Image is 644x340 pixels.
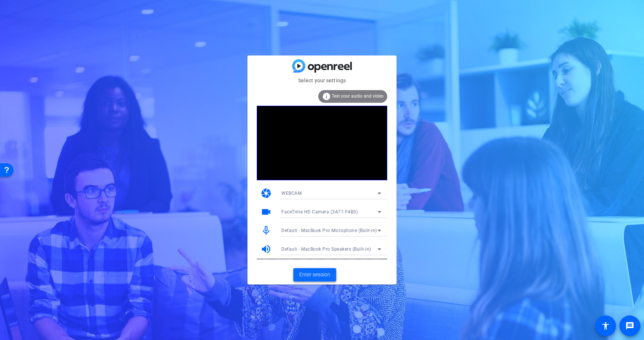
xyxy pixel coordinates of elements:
span: WEBCAM [281,191,302,196]
mat-icon: message [625,321,634,330]
mat-icon: camera [261,188,272,199]
mat-icon: mic_none [261,225,272,236]
span: Default - MacBook Pro Speakers (Built-in) [281,247,371,252]
span: Default - MacBook Pro Microphone (Built-in) [281,228,377,233]
mat-icon: volume_up [261,244,272,255]
mat-card-subtitle: Select your settings [247,76,397,85]
span: Test your audio and video [332,93,383,99]
span: FaceTime HD Camera (3A71:F4B5) [281,209,358,215]
span: Enter session [299,271,330,279]
img: blue-gradient.svg [292,59,352,72]
button: Enter session [293,268,336,282]
mat-icon: accessibility [601,321,610,330]
mat-icon: videocam [261,206,272,217]
mat-icon: info [322,92,331,101]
